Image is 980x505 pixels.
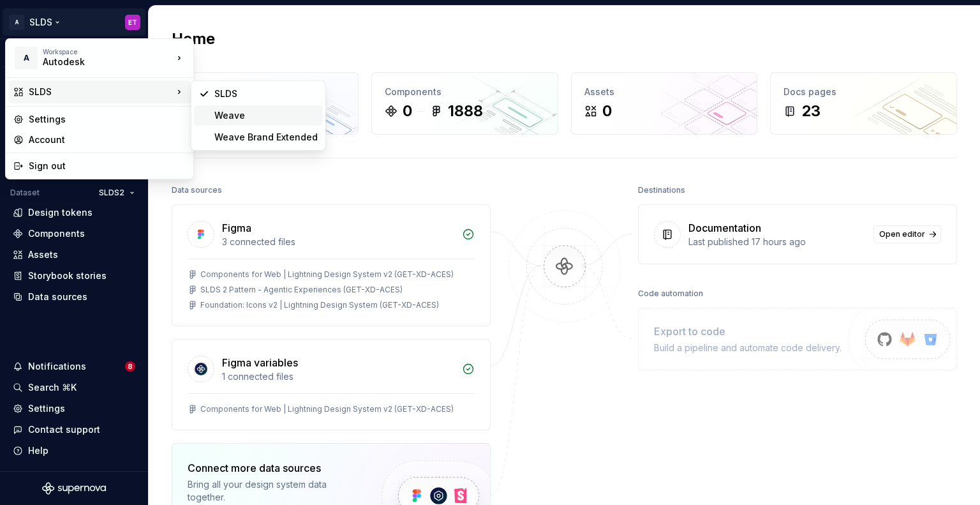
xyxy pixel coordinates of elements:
[214,131,318,144] div: Weave Brand Extended
[29,160,186,172] div: Sign out
[29,133,186,146] div: Account
[43,48,173,56] div: Workspace
[214,109,318,122] div: Weave
[15,47,38,70] div: A
[29,113,186,126] div: Settings
[214,87,318,100] div: SLDS
[43,56,151,68] div: Autodesk
[29,86,173,98] div: SLDS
